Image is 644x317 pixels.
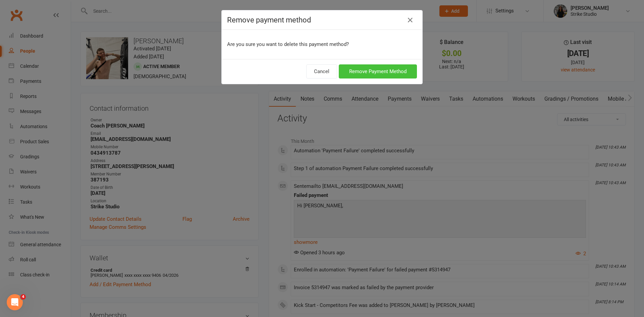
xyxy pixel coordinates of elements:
[339,64,417,78] button: Remove Payment Method
[405,15,416,25] button: Close
[20,294,26,300] span: 4
[227,40,417,48] p: Are you sure you want to delete this payment method?
[227,16,417,24] h4: Remove payment method
[7,294,23,310] iframe: Intercom live chat
[306,64,337,78] button: Cancel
